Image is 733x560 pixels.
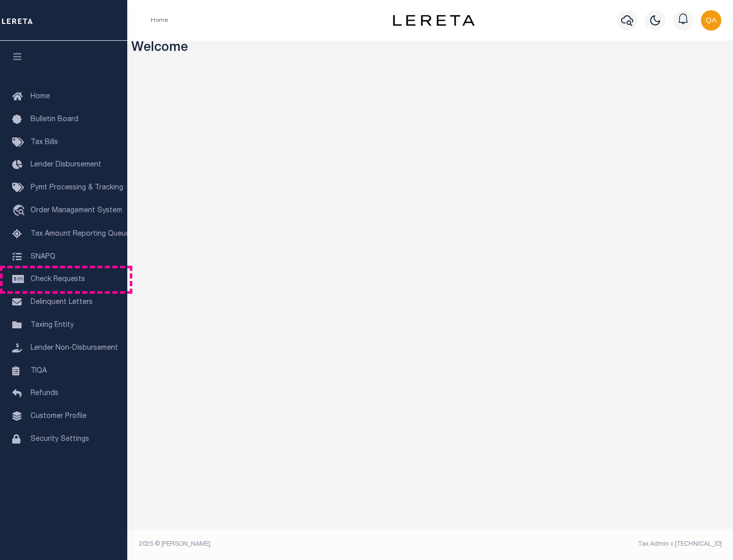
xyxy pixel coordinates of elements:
[31,93,50,100] span: Home
[31,253,55,260] span: SNAPQ
[31,436,89,443] span: Security Settings
[31,184,123,191] span: Pymt Processing & Tracking
[31,345,118,352] span: Lender Non-Disbursement
[31,231,130,238] span: Tax Amount Reporting Queue
[438,540,722,549] div: Tax Admin v.[TECHNICAL_ID]
[31,390,59,397] span: Refunds
[131,41,729,57] h3: Welcome
[393,15,474,26] img: logo-dark.svg
[31,276,85,283] span: Check Requests
[12,205,29,218] i: travel_explore
[31,322,74,329] span: Taxing Entity
[151,16,168,25] li: Home
[701,10,721,31] img: svg+xml;base64,PHN2ZyB4bWxucz0iaHR0cDovL3d3dy53My5vcmcvMjAwMC9zdmciIHBvaW50ZXItZXZlbnRzPSJub25lIi...
[31,207,122,214] span: Order Management System
[31,116,78,123] span: Bulletin Board
[31,139,58,146] span: Tax Bills
[31,413,87,420] span: Customer Profile
[31,367,47,374] span: TIQA
[131,540,431,549] div: 2025 © [PERSON_NAME].
[31,161,101,169] span: Lender Disbursement
[31,299,93,306] span: Delinquent Letters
